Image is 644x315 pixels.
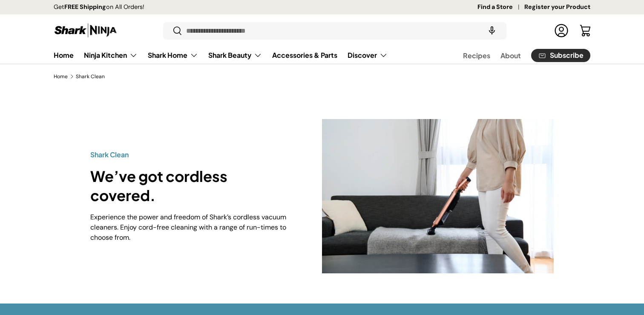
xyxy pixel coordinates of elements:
nav: Breadcrumbs [54,73,590,80]
a: Discover [348,47,388,64]
strong: FREE Shipping [64,3,106,11]
h2: We’ve got cordless covered. [90,167,295,204]
a: Home [54,74,68,79]
a: Recipes [463,47,490,64]
a: Subscribe [531,49,590,62]
summary: Shark Home [143,47,203,64]
a: Shark Beauty [208,47,262,64]
p: Experience the power and freedom of Shark’s cordless vacuum cleaners. Enjoy cord-free cleaning wi... [90,212,295,243]
a: About [500,47,521,64]
a: Find a Store [477,3,524,12]
a: Home [54,47,74,63]
a: Shark Clean [76,74,105,79]
nav: Primary [54,47,388,64]
a: Register your Product [524,3,590,12]
a: Shark Home [148,47,198,64]
p: Shark Clean [90,150,295,160]
span: Subscribe [550,52,584,59]
summary: Discover [342,47,393,64]
summary: Ninja Kitchen [79,47,143,64]
img: Shark Ninja Philippines [54,22,118,39]
a: Accessories & Parts [272,47,337,63]
summary: Shark Beauty [203,47,267,64]
a: Ninja Kitchen [84,47,138,64]
nav: Secondary [443,47,590,64]
p: Get on All Orders! [54,3,144,12]
speech-search-button: Search by voice [478,21,506,40]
